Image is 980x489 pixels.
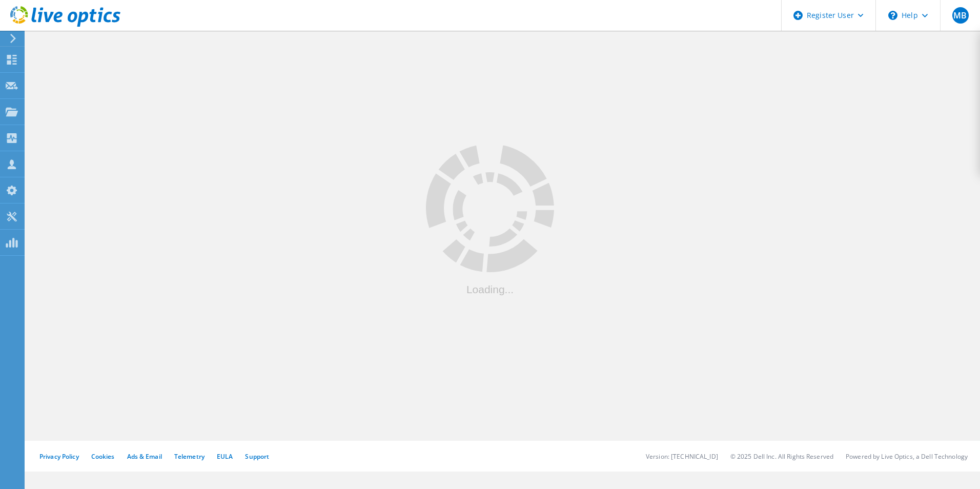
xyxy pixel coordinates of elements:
[426,284,554,295] div: Loading...
[39,452,79,461] a: Privacy Policy
[730,452,833,461] li: © 2025 Dell Inc. All Rights Reserved
[953,11,967,19] span: MB
[846,452,968,461] li: Powered by Live Optics, a Dell Technology
[217,452,233,461] a: EULA
[888,11,897,20] svg: \n
[245,452,269,461] a: Support
[10,22,120,29] a: Live Optics Dashboard
[646,452,718,461] li: Version: [TECHNICAL_ID]
[127,452,162,461] a: Ads & Email
[174,452,205,461] a: Telemetry
[91,452,115,461] a: Cookies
